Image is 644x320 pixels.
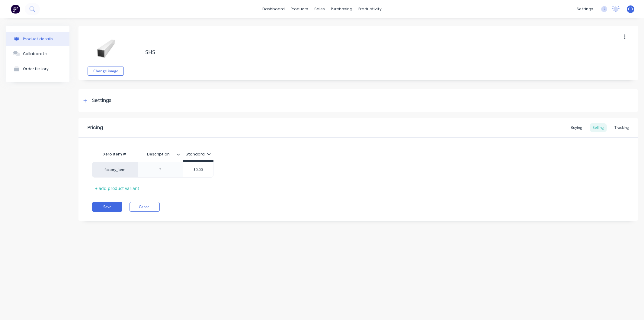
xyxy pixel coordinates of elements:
button: Order History [6,61,69,76]
div: Pricing [88,124,103,131]
div: Tracking [611,123,632,132]
div: Settings [92,97,111,104]
div: factory_item [98,167,131,172]
div: + add product variant [92,184,142,193]
div: Standard [186,152,211,157]
div: products [288,5,311,14]
button: Product details [6,32,69,46]
div: $0.00 [183,162,213,177]
a: dashboard [259,5,288,14]
div: Product details [23,37,53,41]
img: file [91,33,121,64]
div: Description [137,148,183,160]
div: fileChange image [88,30,124,76]
button: Save [92,202,122,212]
img: Factory [11,5,20,14]
div: Buying [568,123,585,132]
div: Order History [23,67,49,71]
div: sales [311,5,328,14]
div: Xero Item # [92,148,137,160]
div: settings [574,5,596,14]
button: Change image [88,67,124,76]
span: CD [628,6,633,12]
div: productivity [355,5,385,14]
div: factory_item$0.00 [92,162,213,178]
div: Selling [590,123,607,132]
textarea: SHS [142,45,575,59]
button: Collaborate [6,46,69,61]
button: Cancel [130,202,160,212]
div: Collaborate [23,51,47,56]
div: Description [137,147,179,162]
div: purchasing [328,5,355,14]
